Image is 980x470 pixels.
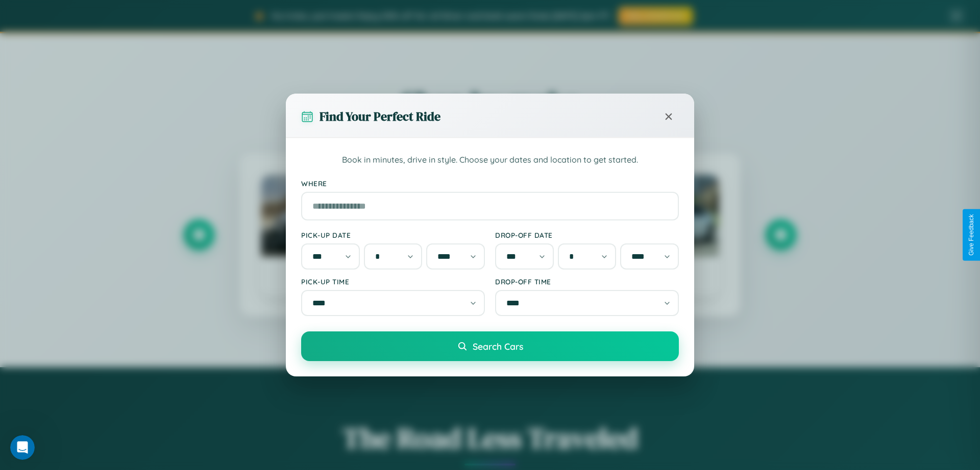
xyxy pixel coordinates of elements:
h3: Find Your Perfect Ride [320,108,440,125]
span: Search Cars [473,341,523,352]
button: Search Cars [301,331,679,361]
label: Drop-off Time [495,277,679,286]
label: Pick-up Date [301,231,485,239]
label: Drop-off Date [495,231,679,239]
p: Book in minutes, drive in style. Choose your dates and location to get started. [301,153,679,167]
label: Pick-up Time [301,277,485,286]
label: Where [301,179,679,188]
